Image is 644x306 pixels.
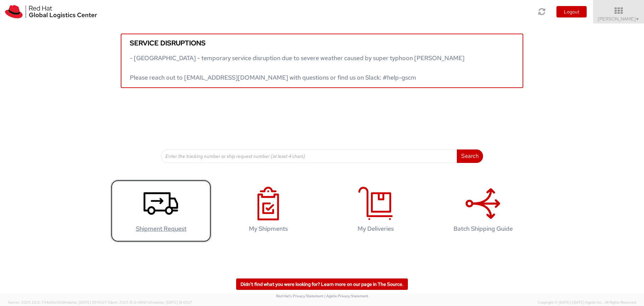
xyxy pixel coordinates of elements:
[556,6,587,17] button: Logout
[636,16,640,22] span: ▼
[236,278,408,290] a: Didn't find what you were looking for? Learn more on our page in The Source.
[153,300,192,305] span: master, [DATE] 10:01:07
[332,225,419,232] h4: My Deliveries
[108,300,192,305] span: Client: 2025.18.0-fd567a5
[121,34,523,88] a: Service disruptions - [GEOGRAPHIC_DATA] - temporary service disruption due to severe weather caus...
[598,16,640,22] span: [PERSON_NAME]
[218,180,319,243] a: My Shipments
[457,149,483,163] button: Search
[161,149,457,163] input: Enter the tracking number or ship request number (at least 4 chars)
[130,54,465,81] span: - [GEOGRAPHIC_DATA] - temporary service disruption due to severe weather caused by super typhoon ...
[111,180,211,243] a: Shipment Request
[324,294,368,298] a: | Agistix Privacy Statement
[433,180,533,243] a: Batch Shipping Guide
[8,300,107,305] span: Server: 2025.20.0-734e5bc92d9
[538,300,636,305] span: Copyright © [DATE]-[DATE] Agistix Inc., All Rights Reserved
[66,300,107,305] span: master, [DATE] 09:51:07
[5,5,97,18] img: rh-logistics-00dfa346123c4ec078e1.svg
[130,39,514,47] h5: Service disruptions
[440,225,526,232] h4: Batch Shipping Guide
[225,225,312,232] h4: My Shipments
[118,225,204,232] h4: Shipment Request
[276,294,323,298] a: Red Hat's Privacy Statement
[325,180,426,243] a: My Deliveries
